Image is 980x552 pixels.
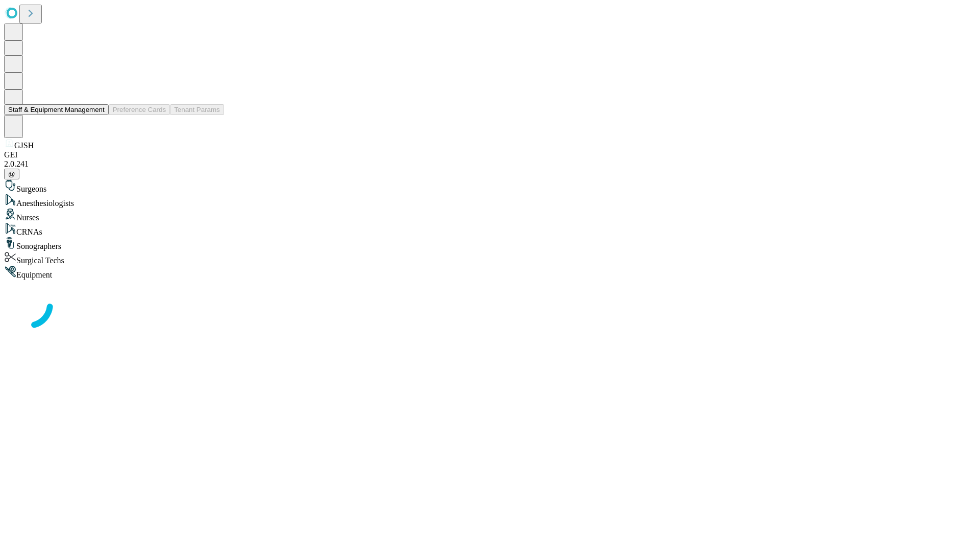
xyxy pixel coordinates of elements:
[4,169,19,179] button: @
[8,170,15,178] span: @
[170,104,224,115] button: Tenant Params
[4,179,976,194] div: Surgeons
[14,141,34,150] span: GJSH
[4,237,976,251] div: Sonographers
[4,222,976,237] div: CRNAs
[4,194,976,208] div: Anesthesiologists
[4,251,976,265] div: Surgical Techs
[4,159,976,169] div: 2.0.241
[4,150,976,159] div: GEI
[109,104,170,115] button: Preference Cards
[4,265,976,280] div: Equipment
[4,104,109,115] button: Staff & Equipment Management
[4,208,976,222] div: Nurses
